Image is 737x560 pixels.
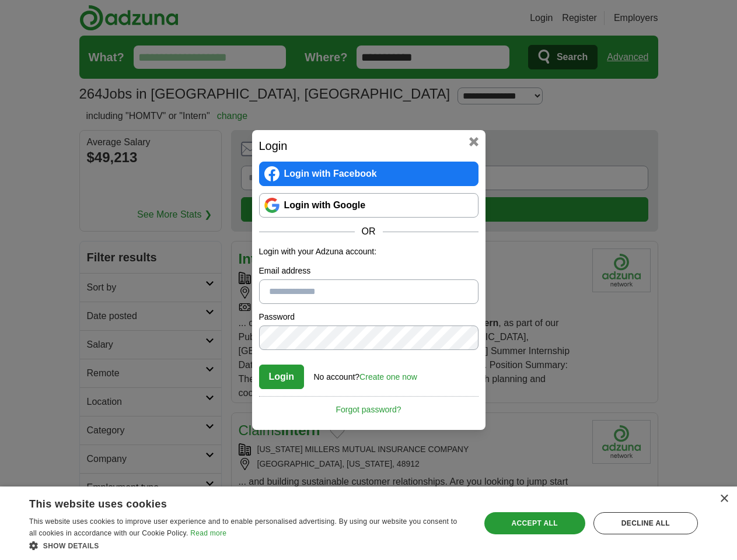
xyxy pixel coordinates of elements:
[29,494,437,511] div: This website uses cookies
[29,517,457,537] span: This website uses cookies to improve user experience and to enable personalised advertising. By u...
[259,396,478,416] a: Forgot password?
[43,542,99,550] span: Show details
[259,365,305,389] button: Login
[484,512,585,534] div: Accept all
[259,265,478,277] label: Email address
[593,512,698,534] div: Decline all
[259,193,478,218] a: Login with Google
[259,137,478,155] h2: Login
[259,311,478,323] label: Password
[29,540,466,551] div: Show details
[190,529,226,537] a: Read more, opens a new window
[259,246,478,258] p: Login with your Adzuna account:
[314,364,417,383] div: No account?
[359,372,417,381] a: Create one now
[355,225,383,239] span: OR
[719,495,728,503] div: Close
[259,162,478,186] a: Login with Facebook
